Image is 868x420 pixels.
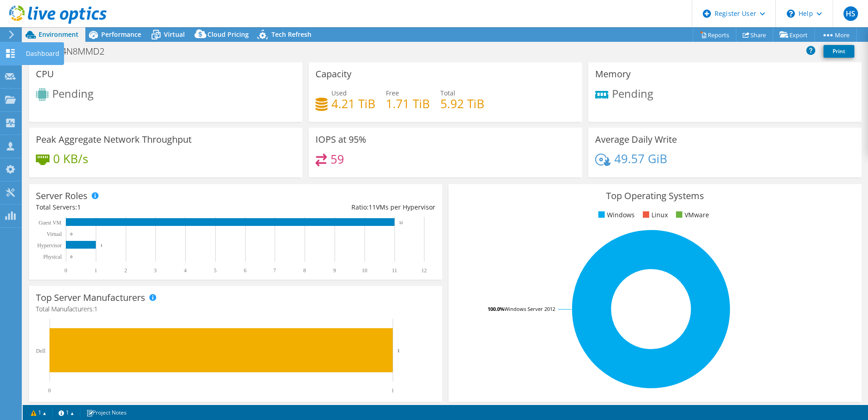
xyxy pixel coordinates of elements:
[36,348,45,354] text: Dell
[397,348,400,353] text: 1
[392,267,397,274] text: 11
[100,243,103,248] text: 1
[331,89,347,97] span: Used
[47,231,62,237] text: Virtual
[94,267,97,274] text: 1
[693,28,736,42] a: Reports
[94,305,98,313] span: 1
[36,304,435,314] h4: Total Manufacturers:
[773,28,815,42] a: Export
[824,45,854,58] a: Print
[124,267,127,274] text: 2
[386,89,399,97] span: Free
[70,232,73,236] text: 0
[53,154,88,164] h4: 0 KB/s
[48,387,51,394] text: 0
[488,305,504,312] tspan: 100.0%
[70,255,73,259] text: 0
[36,202,236,212] div: Total Servers:
[362,267,367,274] text: 10
[330,154,344,164] h4: 59
[39,220,61,226] text: Guest VM
[612,86,653,101] span: Pending
[595,135,677,145] h3: Average Daily Write
[641,210,668,220] li: Linux
[614,154,667,164] h4: 49.57 GiB
[440,99,484,109] h4: 5.92 TiB
[64,267,67,274] text: 0
[207,30,249,39] span: Cloud Pricing
[421,267,427,274] text: 12
[273,267,276,274] text: 7
[101,30,141,39] span: Performance
[25,407,53,418] a: 1
[36,293,145,303] h3: Top Server Manufacturers
[21,42,64,65] div: Dashboard
[52,407,80,418] a: 1
[36,135,192,145] h3: Peak Aggregate Network Throughput
[52,86,94,101] span: Pending
[36,69,54,79] h3: CPU
[787,10,795,18] svg: \n
[244,267,247,274] text: 6
[39,30,79,39] span: Environment
[37,242,62,249] text: Hypervisor
[595,69,631,79] h3: Memory
[303,267,306,274] text: 8
[164,30,185,39] span: Virtual
[399,220,403,225] text: 11
[455,191,855,201] h3: Top Operating Systems
[316,69,351,79] h3: Capacity
[271,30,311,39] span: Tech Refresh
[36,191,88,201] h3: Server Roles
[736,28,773,42] a: Share
[77,203,81,211] span: 1
[386,99,430,109] h4: 1.71 TiB
[440,89,455,97] span: Total
[43,254,62,260] text: Physical
[331,99,375,109] h4: 4.21 TiB
[316,135,366,145] h3: IOPS at 95%
[814,28,857,42] a: More
[391,387,394,394] text: 1
[674,210,709,220] li: VMware
[843,6,858,21] span: HS
[596,210,635,220] li: Windows
[504,305,555,312] tspan: Windows Server 2012
[333,267,336,274] text: 9
[214,267,217,274] text: 5
[236,202,435,212] div: Ratio: VMs per Hypervisor
[154,267,157,274] text: 3
[80,407,133,418] a: Project Notes
[369,203,376,211] span: 11
[30,46,118,56] h1: DILO-S4N8MMD2
[184,267,187,274] text: 4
